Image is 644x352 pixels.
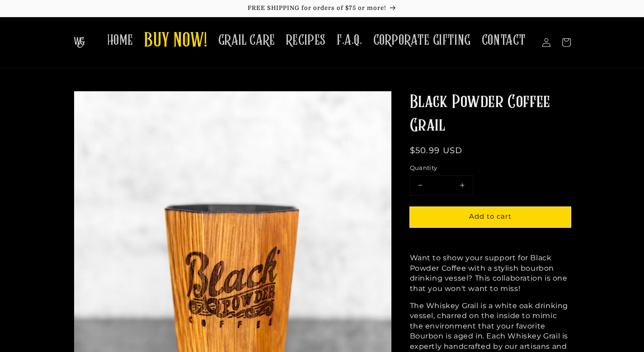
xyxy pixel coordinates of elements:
[482,32,526,49] span: CONTACT
[213,26,281,55] a: GRAIL CARE
[368,26,476,55] a: CORPORATE GIFTING
[410,91,571,138] h1: Black Powder Coffee Grail
[102,26,139,55] a: HOME
[469,212,512,221] span: Add to cart
[410,207,571,227] button: Add to cart
[218,32,275,49] span: GRAIL CARE
[107,32,133,49] span: HOME
[331,26,368,55] a: F.A.Q.
[337,32,362,49] span: F.A.Q.
[281,26,331,55] a: RECIPES
[373,32,471,49] span: CORPORATE GIFTING
[476,26,531,55] a: CONTACT
[139,23,213,59] a: BUY NOW!
[144,29,207,54] span: BUY NOW!
[410,253,571,294] p: Want to show your support for Black Powder Coffee with a stylish bourbon drinking vessel? This co...
[9,5,635,12] p: FREE SHIPPING for orders of $75 or more!
[286,32,326,49] span: RECIPES
[410,145,463,155] span: $50.99 USD
[410,164,571,173] label: Quantity
[74,37,85,48] img: The Whiskey Grail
